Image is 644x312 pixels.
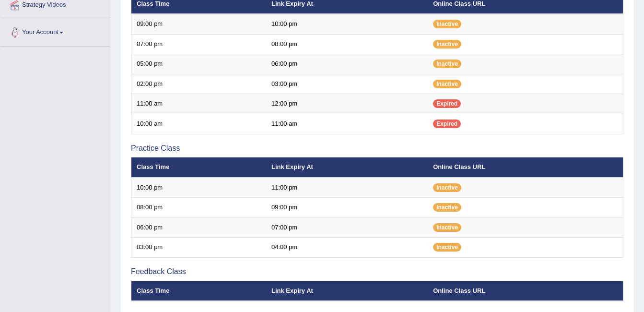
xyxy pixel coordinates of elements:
[433,99,461,108] span: Expired
[266,54,428,74] td: 06:00 pm
[266,281,428,301] th: Link Expiry At
[131,54,266,74] td: 05:00 pm
[131,217,266,238] td: 06:00 pm
[433,183,461,192] span: Inactive
[266,178,428,198] td: 11:00 pm
[266,157,428,178] th: Link Expiry At
[0,19,110,43] a: Your Account
[131,14,266,34] td: 09:00 pm
[131,34,266,54] td: 07:00 pm
[428,281,623,301] th: Online Class URL
[131,74,266,94] td: 02:00 pm
[266,198,428,218] td: 09:00 pm
[131,267,623,276] h3: Feedback Class
[131,178,266,198] td: 10:00 pm
[433,223,461,232] span: Inactive
[266,74,428,94] td: 03:00 pm
[266,217,428,238] td: 07:00 pm
[266,14,428,34] td: 10:00 pm
[131,114,266,134] td: 10:00 am
[131,198,266,218] td: 08:00 pm
[131,94,266,114] td: 11:00 am
[433,120,461,128] span: Expired
[266,114,428,134] td: 11:00 am
[433,243,461,252] span: Inactive
[433,20,461,28] span: Inactive
[266,238,428,258] td: 04:00 pm
[433,40,461,48] span: Inactive
[433,60,461,68] span: Inactive
[428,157,623,178] th: Online Class URL
[131,281,266,301] th: Class Time
[266,94,428,114] td: 12:00 pm
[131,157,266,178] th: Class Time
[131,144,623,153] h3: Practice Class
[433,80,461,88] span: Inactive
[266,34,428,54] td: 08:00 pm
[433,203,461,212] span: Inactive
[131,238,266,258] td: 03:00 pm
